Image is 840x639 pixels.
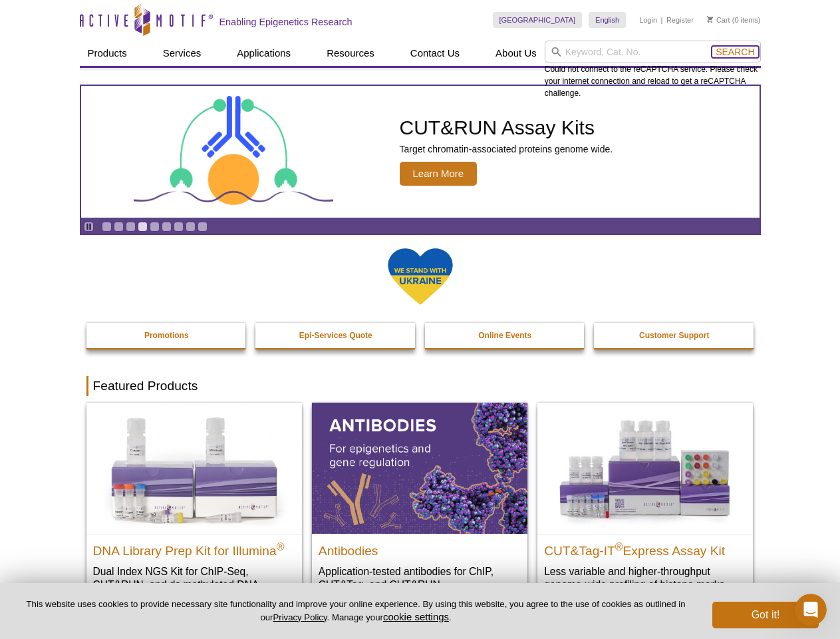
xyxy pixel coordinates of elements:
sup: ® [277,540,285,552]
h2: Enabling Epigenetics Research [219,16,352,28]
article: CUT&RUN Assay Kits [81,86,760,218]
img: CUT&Tag-IT® Express Assay Kit [537,403,753,533]
a: Epi-Services Quote [255,323,416,348]
a: About Us [488,41,545,66]
a: Online Events [425,323,586,348]
a: Login [639,15,657,25]
img: Your Cart [707,16,713,23]
li: (0 items) [707,12,761,28]
a: Go to slide 8 [186,222,196,232]
a: [GEOGRAPHIC_DATA] [493,12,583,28]
h2: Antibodies [319,538,521,558]
img: We Stand With Ukraine [387,247,454,306]
a: Customer Support [594,323,755,348]
sup: ® [615,540,623,552]
strong: Online Events [478,331,531,340]
a: CUT&RUN Assay Kits CUT&RUN Assay Kits Target chromatin-associated proteins genome wide. Learn More [81,86,760,218]
a: Resources [319,41,382,66]
div: Could not connect to the reCAPTCHA service. Please check your internet connection and reload to g... [545,41,761,99]
p: Target chromatin-associated proteins genome wide. [400,143,613,155]
img: DNA Library Prep Kit for Illumina [86,403,302,533]
h2: CUT&Tag-IT Express Assay Kit [544,538,746,558]
a: Go to slide 7 [174,222,184,232]
a: Go to slide 9 [198,222,208,232]
img: CUT&RUN Assay Kits [134,91,333,213]
a: Privacy Policy [273,612,327,622]
a: Go to slide 2 [114,222,124,232]
a: English [589,12,626,28]
a: Services [155,41,210,66]
strong: Promotions [144,331,189,340]
a: Go to slide 6 [162,222,172,232]
p: Dual Index NGS Kit for ChIP-Seq, CUT&RUN, and ds methylated DNA assays. [93,564,295,605]
a: Toggle autoplay [84,222,94,232]
button: cookie settings [383,611,449,622]
input: Keyword, Cat. No. [545,41,761,63]
iframe: Intercom live chat [795,594,827,626]
p: Application-tested antibodies for ChIP, CUT&Tag, and CUT&RUN. [319,564,521,592]
strong: Epi-Services Quote [299,331,372,340]
button: Got it! [712,602,819,628]
a: All Antibodies Antibodies Application-tested antibodies for ChIP, CUT&Tag, and CUT&RUN. [312,403,527,604]
a: Go to slide 1 [102,222,112,232]
a: Contact Us [402,41,468,66]
a: Applications [229,41,299,66]
a: Products [80,41,135,66]
a: Promotions [86,323,247,348]
a: DNA Library Prep Kit for Illumina DNA Library Prep Kit for Illumina® Dual Index NGS Kit for ChIP-... [86,403,302,618]
li: | [661,12,663,28]
a: Go to slide 5 [150,222,160,232]
p: Less variable and higher-throughput genome-wide profiling of histone marks​. [544,564,746,592]
a: Register [666,15,694,25]
h2: Featured Products [86,376,754,396]
h2: CUT&RUN Assay Kits [400,118,613,138]
a: CUT&Tag-IT® Express Assay Kit CUT&Tag-IT®Express Assay Kit Less variable and higher-throughput ge... [537,403,753,604]
h2: DNA Library Prep Kit for Illumina [93,538,295,558]
a: Cart [707,15,730,25]
a: Go to slide 4 [138,222,148,232]
span: Learn More [400,162,478,186]
strong: Customer Support [639,331,709,340]
p: This website uses cookies to provide necessary site functionality and improve your online experie... [21,598,690,624]
img: All Antibodies [312,403,527,533]
button: Search [712,46,758,58]
span: Search [716,47,754,57]
a: Go to slide 3 [126,222,136,232]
